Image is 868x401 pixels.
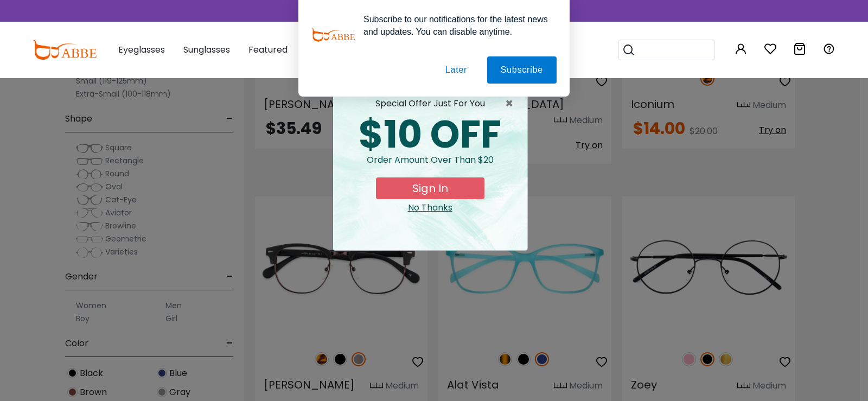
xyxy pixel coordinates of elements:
[355,13,557,38] div: Subscribe to our notifications for the latest news and updates. You can disable anytime.
[342,97,519,110] div: special offer just for you
[342,154,519,177] div: Order amount over than $20
[376,177,484,199] button: Sign In
[311,13,355,56] img: notification icon
[432,56,481,84] button: Later
[342,201,519,214] div: Close
[342,116,519,154] div: $10 OFF
[505,97,519,110] button: Close
[505,97,519,110] span: ×
[487,56,557,84] button: Subscribe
